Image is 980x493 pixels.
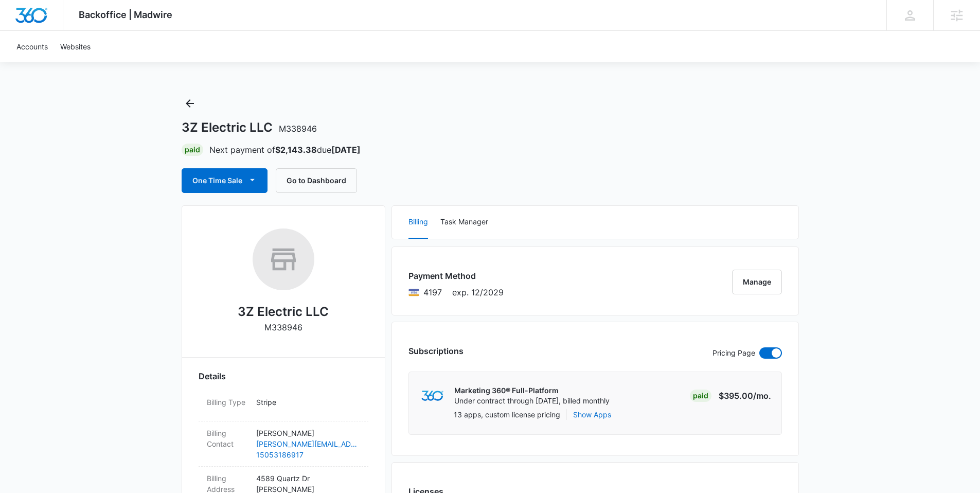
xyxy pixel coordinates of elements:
p: Under contract through [DATE], billed monthly [454,396,610,406]
button: Go to Dashboard [276,168,357,193]
p: $395.00 [719,390,771,402]
span: Backoffice | Madwire [79,9,172,20]
h3: Subscriptions [408,345,464,357]
p: Pricing Page [712,347,755,359]
p: [PERSON_NAME] [256,428,360,438]
button: Manage [732,270,782,294]
h3: Payment Method [408,270,504,282]
strong: $2,143.38 [275,145,317,155]
span: /mo. [753,391,771,401]
p: M338946 [264,321,302,333]
div: Paid [690,390,711,402]
p: Marketing 360® Full-Platform [454,385,610,396]
img: marketing360Logo [421,391,443,401]
span: Details [199,370,226,382]
button: Back [182,95,198,112]
dt: Billing Type [207,397,248,408]
button: Task Manager [440,206,488,239]
div: Paid [182,144,203,156]
span: Visa ending with [423,286,442,298]
h1: 3Z Electric LLC [182,120,317,135]
h2: 3Z Electric LLC [238,303,329,321]
button: One Time Sale [182,168,268,193]
span: exp. 12/2029 [452,286,504,298]
dt: Billing Contact [207,428,248,449]
a: [PERSON_NAME][EMAIL_ADDRESS][PERSON_NAME][DOMAIN_NAME] [256,438,360,449]
span: M338946 [279,124,317,134]
p: Stripe [256,397,360,408]
p: 13 apps, custom license pricing [454,409,560,420]
p: Next payment of due [209,144,361,156]
a: 15053186917 [256,449,360,460]
div: Billing Contact[PERSON_NAME][PERSON_NAME][EMAIL_ADDRESS][PERSON_NAME][DOMAIN_NAME]15053186917 [199,421,368,467]
a: Accounts [10,31,54,62]
div: Billing TypeStripe [199,391,368,421]
a: Websites [54,31,97,62]
button: Show Apps [573,409,611,420]
strong: [DATE] [331,145,361,155]
button: Billing [408,206,428,239]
